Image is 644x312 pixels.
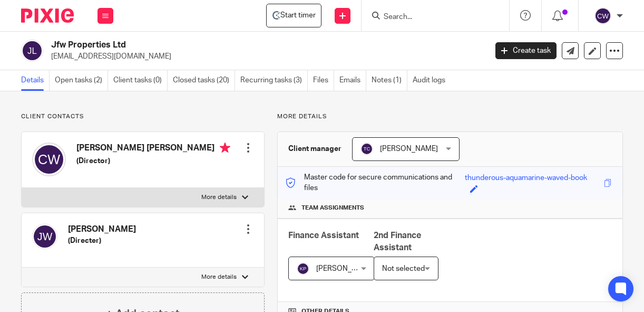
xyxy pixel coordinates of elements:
img: svg%3E [297,262,309,275]
h2: Jfw Properties Ltd [51,40,394,51]
a: Emails [339,70,366,91]
img: svg%3E [32,143,66,176]
img: svg%3E [594,7,611,24]
span: Team assignments [301,204,364,212]
img: Pixie [21,8,74,23]
p: More details [201,273,237,281]
a: Client tasks (0) [113,70,168,91]
i: Primary [220,143,230,153]
div: thunderous-aquamarine-waved-book [465,173,587,185]
h5: (Director) [76,156,230,166]
p: More details [277,112,623,121]
h4: [PERSON_NAME] [PERSON_NAME] [76,143,230,156]
img: svg%3E [360,143,373,155]
input: Search [383,13,477,22]
span: [PERSON_NAME] [380,145,438,153]
a: Open tasks (2) [55,70,108,91]
h3: Client manager [288,144,341,154]
p: Client contacts [21,112,265,121]
a: Details [21,70,50,91]
a: Notes (1) [372,70,407,91]
span: Not selected [382,265,425,272]
h5: (Directer) [68,235,136,246]
span: 2nd Finance Assistant [374,231,421,252]
a: Create task [495,42,557,59]
a: Recurring tasks (3) [240,70,308,91]
p: [EMAIL_ADDRESS][DOMAIN_NAME] [51,51,480,62]
a: Audit logs [413,70,451,91]
p: More details [201,193,237,202]
h4: [PERSON_NAME] [68,224,136,235]
a: Files [313,70,334,91]
img: svg%3E [32,224,57,249]
a: Jfw Properties Ltd [266,4,321,27]
a: Closed tasks (20) [173,70,235,91]
span: [PERSON_NAME] [316,265,374,272]
img: svg%3E [21,40,43,62]
span: Finance Assistant [288,231,359,240]
span: Start timer [280,10,316,21]
p: Master code for secure communications and files [286,172,465,194]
